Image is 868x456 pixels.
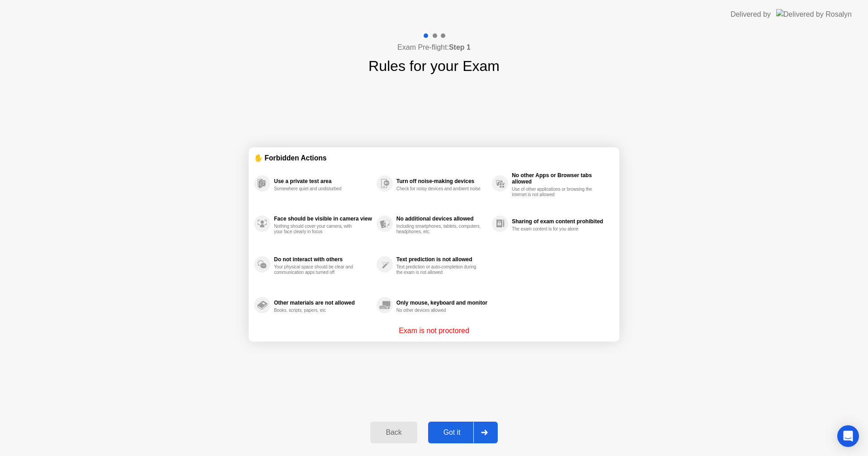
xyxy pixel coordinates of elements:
[370,422,417,443] button: Back
[396,224,482,235] div: Including smartphones, tablets, computers, headphones, etc.
[396,264,482,275] div: Text prediction or auto-completion during the exam is not allowed
[274,300,372,306] div: Other materials are not allowed
[396,178,487,184] div: Turn off noise-making devices
[399,325,469,336] p: Exam is not proctored
[449,43,471,51] b: Step 1
[428,422,498,443] button: Got it
[396,300,487,306] div: Only mouse, keyboard and monitor
[512,226,597,232] div: The exam content is for you alone
[274,178,372,184] div: Use a private test area
[431,428,473,437] div: Got it
[512,172,609,185] div: No other Apps or Browser tabs allowed
[373,428,414,437] div: Back
[274,264,359,275] div: Your physical space should be clear and communication apps turned off
[254,153,614,163] div: ✋ Forbidden Actions
[837,425,859,447] div: Open Intercom Messenger
[368,55,500,77] h1: Rules for your Exam
[396,308,482,313] div: No other devices allowed
[274,186,359,192] div: Somewhere quiet and undisturbed
[397,42,471,53] h4: Exam Pre-flight:
[274,216,372,222] div: Face should be visible in camera view
[776,9,852,19] img: Delivered by Rosalyn
[396,256,487,263] div: Text prediction is not allowed
[274,308,359,313] div: Books, scripts, papers, etc
[512,187,597,197] div: Use of other applications or browsing the internet is not allowed
[274,224,359,235] div: Nothing should cover your camera, with your face clearly in focus
[396,216,487,222] div: No additional devices allowed
[274,256,372,263] div: Do not interact with others
[512,218,609,225] div: Sharing of exam content prohibited
[731,9,771,20] div: Delivered by
[396,186,482,192] div: Check for noisy devices and ambient noise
